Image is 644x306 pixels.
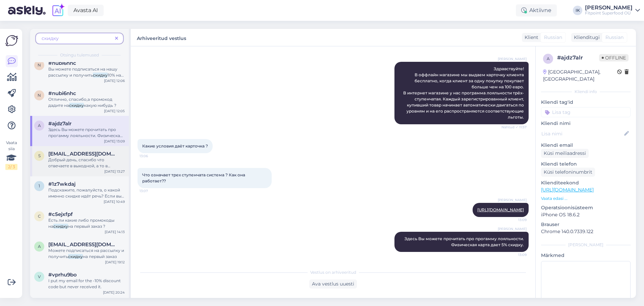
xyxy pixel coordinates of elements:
span: [PERSON_NAME] [498,56,527,61]
span: 13:07 [140,188,165,193]
span: #1z7wkdaj [48,181,75,187]
span: a [38,244,41,249]
a: [PERSON_NAME]Fitpoint Superfood OÜ [585,5,640,16]
img: Askly Logo [5,34,18,47]
p: Brauser [541,221,631,228]
div: Küsi telefoninumbrit [541,168,595,177]
span: Здесь Вы можете прочитать про прогамму лояльности. Физическая карта дает 5% [48,127,123,144]
div: [GEOGRAPHIC_DATA], [GEOGRAPHIC_DATA] [543,69,617,83]
p: Kliendi tag'id [541,99,631,106]
p: Kliendi email [541,142,631,149]
p: Kliendi telefon [541,161,631,168]
span: #ajdz7alr [48,121,71,127]
input: Lisa nimi [541,130,623,137]
span: Russian [605,34,624,41]
div: [DATE] 14:13 [105,229,125,234]
span: n [38,62,41,68]
span: 13:06 [140,154,165,159]
p: Operatsioonisüsteem [541,204,631,211]
img: explore-ai [51,3,65,17]
div: Kliendi info [541,89,631,95]
div: Klient [522,34,538,41]
div: Küsi meiliaadressi [541,149,589,158]
p: Klienditeekond [541,179,631,186]
span: #c5ejxfpf [48,211,73,217]
span: Vestlus on arhiveeritud [310,269,356,275]
div: [DATE] 13:27 [104,169,125,174]
span: c [38,214,41,219]
p: Vaata edasi ... [541,195,631,202]
div: Fitpoint Superfood OÜ [585,10,633,16]
div: [DATE] 12:05 [104,108,125,114]
span: a [547,56,550,61]
span: Что означает трех ступенчата система ? Как она работает?? [142,172,246,183]
div: [DATE] 12:06 [104,78,125,83]
span: n [38,93,41,98]
div: Aktiivne [516,4,557,16]
span: I put my email for the -10% discount code but never received it. [48,278,121,289]
span: 13:09 [501,252,527,257]
span: [PERSON_NAME] [498,198,527,203]
span: aleksandrnaumtsuk@gmail.com [48,242,118,248]
mark: скидку [53,224,68,229]
span: Вы можете подписаться на нашу рассылку и получить [48,67,117,78]
mark: скидку [93,73,108,78]
div: 2 / 3 [5,164,17,170]
span: Otsingu tulemused [60,52,99,58]
span: s [38,153,41,158]
div: [DATE] 10:49 [104,199,125,204]
a: [URL][DOMAIN_NAME] [541,187,594,193]
span: Можете подписаться на рассылку и получить [48,248,124,259]
span: на первый заказ ? [68,224,105,229]
a: Avasta AI [68,5,104,16]
mark: скидку [68,254,83,259]
span: скидку [42,35,59,41]
mark: скидку [69,103,84,108]
div: Klienditugi [571,34,600,41]
span: [PERSON_NAME] [498,226,527,231]
span: Подскажите, пожалуйста, о какой именно скидке идёт речь? Если вы имеете в виду [48,187,124,205]
span: #vprhu9bo [48,272,77,278]
label: Arhiveeritud vestlus [137,33,186,42]
span: a [38,123,41,128]
span: Здесь Вы можете прочитать про прогамму лояльности. Физическая карта дает 5% скидку. [405,236,525,247]
div: [DATE] 13:09 [104,139,125,144]
input: Lisa tag [541,107,631,117]
div: # ajdz7alr [557,54,599,62]
span: Offline [599,54,629,61]
span: v [38,274,41,279]
span: svsest229@gmail.com [48,151,118,157]
p: Märkmed [541,252,631,259]
p: Chrome 140.0.7339.122 [541,228,631,235]
span: на первый заказ [83,254,117,259]
div: [PERSON_NAME] [585,5,633,10]
p: iPhone OS 18.6.2 [541,211,631,218]
p: Kliendi nimi [541,120,631,127]
span: #nubi6nhc [48,90,76,96]
div: IK [573,6,582,15]
span: #nubi6nhc [48,60,76,66]
a: [URL][DOMAIN_NAME] [477,207,524,212]
span: 1 [39,183,40,188]
span: Есть ли какие либо промокоды на [48,218,114,229]
span: Russian [544,34,562,41]
span: Здравствуйте! В оффлайн магазине мы выдаем карточку клиента бесплатно, когда клиент за одну покуп... [403,66,525,120]
div: [PERSON_NAME] [541,242,631,248]
span: Nähtud ✓ 11:57 [501,125,527,130]
span: Какие условия даёт карточка ? [142,143,208,148]
span: Отлично, спасибо,а промокод дадите на [48,97,112,108]
div: [DATE] 19:12 [105,260,125,265]
div: Ava vestlus uuesti [309,279,357,289]
div: Vaata siia [5,140,17,170]
span: Добрый день, спасибо что отвечаете в выходной, а то в рабочий день не успеваю :) Я зарегистрирова... [48,157,124,205]
div: [DATE] 20:24 [103,290,125,295]
span: какую нибудь ? [84,103,116,108]
span: 13:09 [501,217,527,222]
